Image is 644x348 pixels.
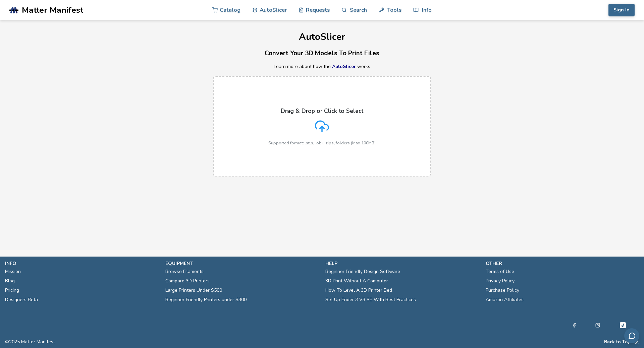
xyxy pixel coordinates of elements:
[486,267,514,276] a: Terms of Use
[22,5,83,15] span: Matter Manifest
[619,321,627,329] a: Tiktok
[486,295,524,304] a: Amazon Affiliates
[572,321,577,329] a: Facebook
[165,286,222,295] a: Large Printers Under $500
[165,260,319,267] p: equipment
[325,295,416,304] a: Set Up Ender 3 V3 SE With Best Practices
[325,260,479,267] p: help
[281,108,363,114] p: Drag & Drop or Click to Select
[5,339,55,345] span: © 2025 Matter Manifest
[624,328,639,343] button: Send feedback via email
[325,276,388,286] a: 3D Print Without A Computer
[165,276,210,286] a: Compare 3D Printers
[486,260,639,267] p: other
[332,63,356,70] a: AutoSlicer
[604,339,631,345] button: Back to Top
[5,295,38,304] a: Designers Beta
[165,267,204,276] a: Browse Filaments
[608,4,635,16] button: Sign In
[5,260,159,267] p: info
[5,286,19,295] a: Pricing
[634,339,639,345] a: RSS Feed
[325,267,400,276] a: Beginner Friendly Design Software
[595,321,600,329] a: Instagram
[325,286,392,295] a: How To Level A 3D Printer Bed
[486,286,519,295] a: Purchase Policy
[268,141,376,145] p: Supported format: .stls, .obj, .zips, folders (Max 100MB)
[5,267,21,276] a: Mission
[486,276,515,286] a: Privacy Policy
[165,295,247,304] a: Beginner Friendly Printers under $300
[5,276,15,286] a: Blog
